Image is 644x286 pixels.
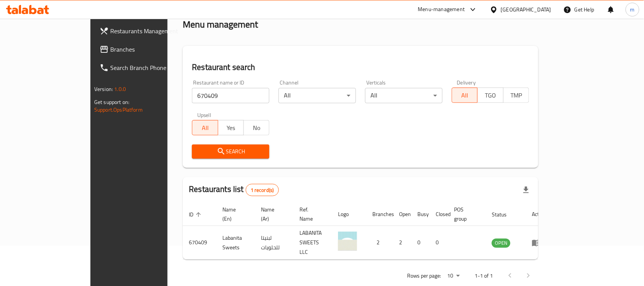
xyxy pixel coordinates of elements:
a: Branches [93,40,198,58]
div: Rows per page: [444,270,463,282]
div: Menu [532,238,546,247]
span: OPEN [492,239,510,247]
td: 0 [430,226,448,260]
span: Version: [94,84,113,94]
button: Yes [218,120,244,135]
span: Get support on: [94,97,129,107]
span: All [455,90,475,101]
label: Delivery [457,80,476,85]
span: No [247,122,266,133]
td: 0 [411,226,430,260]
span: ID [189,210,203,219]
button: TMP [503,88,529,103]
button: All [452,88,478,103]
h2: Menu management [183,18,258,31]
a: Restaurants Management [93,22,198,40]
span: All [195,122,215,133]
div: OPEN [492,239,510,248]
span: Restaurants Management [110,26,192,36]
span: Name (En) [222,205,246,223]
button: Search [192,145,269,159]
span: Search [198,147,263,156]
div: All [365,88,443,103]
h2: Restaurants list [189,184,279,196]
div: Total records count [246,184,279,196]
label: Upsell [197,112,211,118]
div: Export file [517,181,535,199]
th: Logo [332,203,366,226]
span: Yes [221,122,241,133]
th: Action [526,203,552,226]
td: 2 [366,226,393,260]
span: 1.0.0 [114,84,126,94]
span: Search Branch Phone [110,63,192,72]
span: TMP [507,90,526,101]
span: TGO [481,90,500,101]
button: TGO [477,88,503,103]
a: Search Branch Phone [93,58,198,77]
img: Labanita Sweets [338,232,357,251]
td: 2 [393,226,411,260]
span: 1 record(s) [246,187,279,194]
p: Rows per page: [407,271,441,281]
div: [GEOGRAPHIC_DATA] [501,5,551,14]
td: Labanita Sweets [216,226,255,260]
th: Busy [411,203,430,226]
span: m [630,5,635,14]
th: Open [393,203,411,226]
p: 1-1 of 1 [475,271,493,281]
td: 670409 [183,226,216,260]
span: POS group [454,205,477,223]
button: All [192,120,218,135]
td: LABANITA SWEETS LLC [293,226,332,260]
div: All [279,88,356,103]
span: Branches [110,45,192,54]
span: Name (Ar) [261,205,284,223]
th: Closed [430,203,448,226]
th: Branches [366,203,393,226]
td: لبنيتا للحلويات [255,226,293,260]
button: No [243,120,269,135]
input: Search for restaurant name or ID.. [192,88,269,103]
div: Menu-management [418,5,465,14]
a: Support.OpsPlatform [94,105,143,115]
h2: Restaurant search [192,62,529,73]
span: Ref. Name [299,205,323,223]
span: Status [492,210,517,219]
table: enhanced table [183,203,552,260]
